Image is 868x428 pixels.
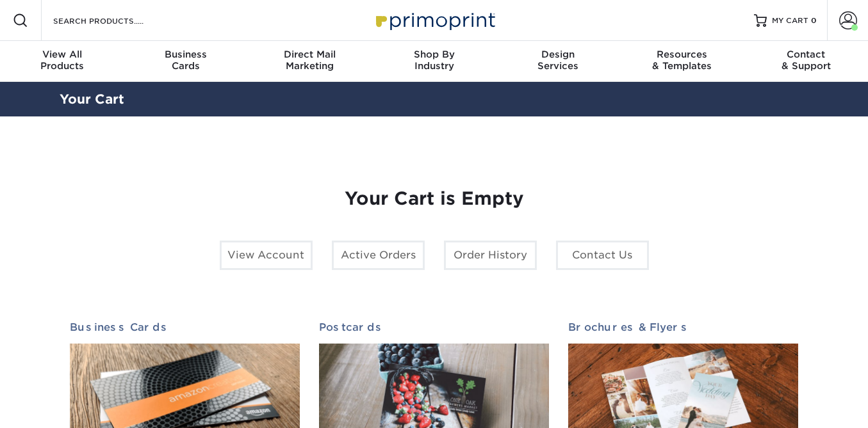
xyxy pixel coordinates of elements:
[70,321,300,333] h2: Business Cards
[744,49,868,60] span: Contact
[444,241,537,270] a: Order History
[620,49,744,72] div: & Templates
[744,49,868,72] div: & Support
[52,13,177,28] input: SEARCH PRODUCTS.....
[556,241,649,270] a: Contact Us
[370,6,498,34] img: Primoprint
[372,49,496,72] div: Industry
[319,321,549,333] h2: Postcards
[772,15,808,26] span: MY CART
[496,41,620,82] a: DesignServices
[248,49,372,72] div: Marketing
[248,49,372,60] span: Direct Mail
[496,49,620,72] div: Services
[372,41,496,82] a: Shop ByIndustry
[124,41,249,82] a: BusinessCards
[620,49,744,60] span: Resources
[124,49,249,60] span: Business
[124,49,249,72] div: Cards
[620,41,744,82] a: Resources& Templates
[372,49,496,60] span: Shop By
[70,188,799,210] h1: Your Cart is Empty
[220,241,313,270] a: View Account
[248,41,372,82] a: Direct MailMarketing
[811,16,817,25] span: 0
[60,91,124,107] a: Your Cart
[568,321,798,333] h2: Brochures & Flyers
[744,41,868,82] a: Contact& Support
[332,241,425,270] a: Active Orders
[496,49,620,60] span: Design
